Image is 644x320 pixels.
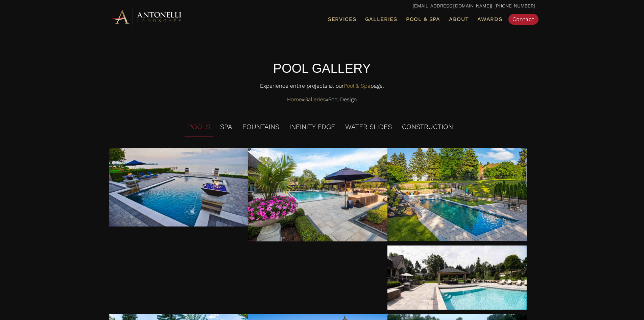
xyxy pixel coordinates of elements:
span: Pool & Spa [406,16,440,22]
span: Awards [477,16,502,22]
p: | [PHONE_NUMBER] [109,2,535,10]
a: Services [325,15,359,24]
a: About [446,15,472,24]
a: Awards [475,15,505,24]
span: About [449,17,469,22]
img: Antonelli Horizontal Logo [109,7,184,26]
span: Contact [512,16,534,22]
span: » » [287,94,357,105]
a: Home [287,94,302,105]
span: Galleries [365,16,397,22]
span: Services [328,17,356,22]
li: POOLS [185,118,213,136]
a: Contact [508,14,539,25]
a: Galleries [362,15,400,24]
li: WATER SLIDES [342,118,395,136]
a: [EMAIL_ADDRESS][DOMAIN_NAME] [413,3,491,8]
p: Experience entire projects at our page. [109,81,535,94]
a: Pool & Spa [403,15,443,24]
li: SPA [217,118,236,136]
li: INFINITY EDGE [286,118,338,136]
h5: POOL GALLERY [109,60,535,78]
a: Pool & Spa [344,83,371,89]
li: CONSTRUCTION [399,118,456,136]
nav: Breadcrumbs [109,94,535,105]
li: FOUNTAINS [239,118,283,136]
a: Galleries [304,94,326,105]
span: Pool Design [328,94,357,105]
